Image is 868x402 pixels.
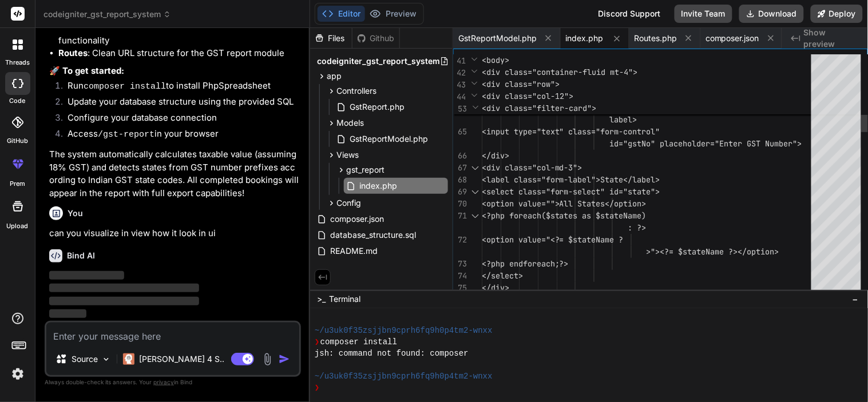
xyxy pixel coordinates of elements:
[329,212,385,226] span: composer.json
[58,47,299,60] li: : Clean URL structure for the GST report module
[329,293,360,305] span: Terminal
[84,82,166,91] code: composer install
[315,348,469,359] span: jsh: command not found: composer
[58,128,299,144] li: Access in your browser
[45,377,301,388] p: Always double-check its answers. Your in Bind
[453,234,467,246] div: 72
[49,309,86,318] span: ‌
[628,222,647,233] span: : ?>
[482,103,596,113] span: <div class="filter-card">
[482,174,582,185] span: <label class="form-lab
[482,270,523,281] span: </select>
[811,5,863,23] button: Deploy
[482,55,509,65] span: <body>
[739,5,804,23] button: Download
[336,117,364,129] span: Models
[850,290,861,308] button: −
[453,79,466,91] span: 43
[482,234,546,245] span: <option value=
[453,162,467,174] div: 67
[565,33,603,44] span: index.php
[10,179,25,189] label: prem
[453,270,467,282] div: 74
[336,197,361,209] span: Config
[482,67,637,77] span: <div class="container-fluid mt-4">
[348,132,429,146] span: GstReportModel.php
[43,9,171,20] span: codeigniter_gst_report_system
[49,271,124,280] span: ‌
[317,55,440,67] span: codeigniter_gst_report_system
[453,210,467,222] div: 71
[546,234,624,245] span: "<?= $stateName ?
[10,96,26,106] label: code
[139,353,224,365] p: [PERSON_NAME] 4 S..
[482,186,582,197] span: <select class="form-se
[327,70,342,82] span: app
[348,100,406,114] span: GstReport.php
[58,79,299,95] li: Run to install PhpSpreadsheet
[49,65,124,76] strong: 🚀 To get started:
[315,382,320,393] span: ❯
[123,353,134,365] img: Claude 4 Sonnet
[453,126,467,138] div: 65
[7,136,28,146] label: GitHub
[365,6,421,22] button: Preview
[101,355,111,364] img: Pick Models
[592,5,668,23] div: Discord Support
[560,258,569,269] span: ?>
[453,174,467,186] div: 68
[453,258,467,270] div: 73
[482,79,560,89] span: <div class="row">
[582,126,660,137] span: ss="form-control"
[453,103,467,115] span: 53
[468,162,483,174] div: Click to collapse the range.
[453,91,466,103] span: 44
[482,198,564,209] span: <option value="">A
[453,282,467,294] div: 75
[315,336,320,348] span: ❯
[346,164,385,176] span: gst_report
[261,353,274,366] img: attachment
[482,91,573,101] span: <div class="col-12">
[49,227,299,240] p: can you visualize in view how it look in ui
[482,150,509,161] span: </div>
[98,130,154,140] code: /gst-report
[49,297,199,305] span: ‌
[72,353,98,365] p: Source
[582,186,660,197] span: lect" id="state">
[453,186,467,198] div: 69
[315,325,493,336] span: ~/u3uk0f35zsjjbn9cprh6fq9h0p4tm2-wnxx
[49,284,199,292] span: ‌
[482,162,582,173] span: <div class="col-md-3">
[336,85,376,97] span: Controllers
[610,114,637,125] span: label>
[853,293,859,305] span: −
[8,364,27,384] img: settings
[482,258,560,269] span: <?php endforeach;
[804,27,859,50] span: Show preview
[318,6,365,22] button: Editor
[453,55,466,67] span: 41
[5,58,30,67] label: threads
[336,149,359,161] span: Views
[468,186,483,198] div: Click to collapse the range.
[317,293,326,305] span: >_
[315,371,493,382] span: ~/u3uk0f35zsjjbn9cprh6fq9h0p4tm2-wnxx
[647,246,779,257] span: >"><?= $stateName ?></option>
[634,33,677,44] span: Routes.php
[58,47,88,58] strong: Routes
[453,67,466,79] span: 42
[58,95,299,112] li: Update your database structure using the provided SQL
[482,282,509,293] span: </div>
[320,336,397,348] span: composer install
[482,126,582,137] span: <input type="text" cla
[279,353,290,365] img: icon
[675,5,732,23] button: Invite Team
[68,208,83,219] h6: You
[564,210,647,221] span: tes as $stateName)
[310,33,352,44] div: Files
[458,33,537,44] span: GstReportModel.php
[453,198,467,210] div: 70
[329,228,417,242] span: database_structure.sql
[7,221,29,231] label: Upload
